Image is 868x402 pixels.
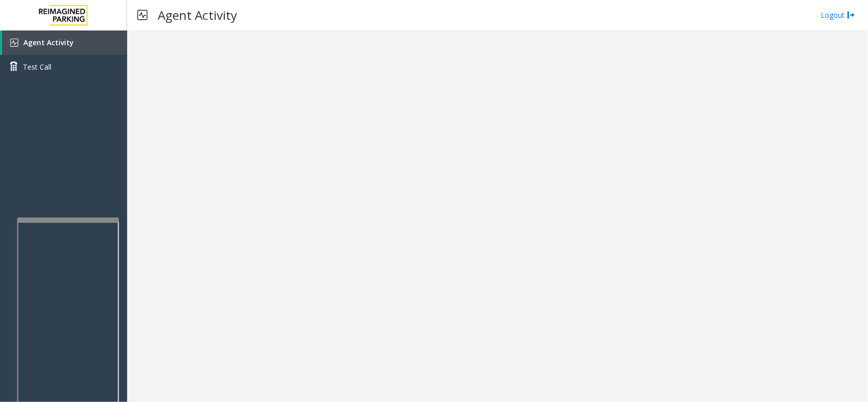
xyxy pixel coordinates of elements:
img: 'icon' [10,39,18,47]
img: pageIcon [137,3,147,27]
a: Logout [821,10,855,20]
img: logout [847,10,855,20]
span: Test Call [23,61,51,72]
a: Agent Activity [2,30,127,55]
span: Agent Activity [23,38,74,47]
h3: Agent Activity [153,3,242,27]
